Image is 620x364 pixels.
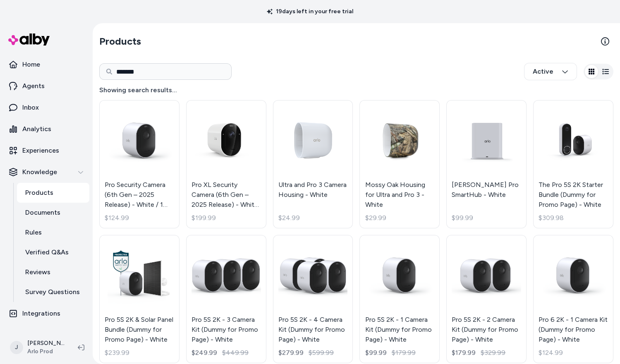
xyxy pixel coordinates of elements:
span: Arlo Prod [27,347,65,356]
p: Verified Q&As [25,247,69,257]
a: Documents [17,203,89,223]
img: alby Logo [8,34,50,45]
a: Pro Security Camera (6th Gen – 2025 Release) - White / 1 CameraPro Security Camera (6th Gen – 202... [99,100,180,228]
a: Rules [17,223,89,242]
p: Analytics [22,124,51,134]
p: Inbox [22,103,39,113]
p: Experiences [22,146,59,156]
a: Home [3,55,89,74]
a: Pro 5S 2K - 4 Camera Kit (Dummy for Promo Page) - WhitePro 5S 2K - 4 Camera Kit (Dummy for Promo ... [273,235,353,363]
a: Reviews [17,262,89,282]
a: Pro XL Security Camera (6th Gen – 2025 Release) - White / 1 CameraPro XL Security Camera (6th Gen... [186,100,266,228]
a: Pro 5S 2K - 2 Camera Kit (Dummy for Promo Page) - WhitePro 5S 2K - 2 Camera Kit (Dummy for Promo ... [446,235,527,363]
p: [PERSON_NAME] [27,339,65,347]
a: Agents [3,76,89,96]
a: Arlo Pro SmartHub - White[PERSON_NAME] Pro SmartHub - White$99.99 [446,100,527,228]
a: Inbox [3,98,89,117]
p: Rules [25,227,42,237]
p: 19 days left in your free trial [262,7,358,16]
a: Experiences [3,141,89,160]
a: The Pro 5S 2K Starter Bundle (Dummy for Promo Page) - WhiteThe Pro 5S 2K Starter Bundle (Dummy fo... [533,100,613,228]
a: Integrations [3,304,89,323]
p: Integrations [22,309,60,318]
a: Products [17,183,89,203]
p: Home [22,60,40,69]
h2: Products [99,35,141,48]
a: Pro 5S 2K - 1 Camera Kit (Dummy for Promo Page) - WhitePro 5S 2K - 1 Camera Kit (Dummy for Promo ... [359,235,440,363]
a: Pro 5S 2K & Solar Panel Bundle (Dummy for Promo Page) - WhitePro 5S 2K & Solar Panel Bundle (Dumm... [99,235,180,363]
button: Active [524,63,577,80]
a: Ultra and Pro 3 Camera Housing - WhiteUltra and Pro 3 Camera Housing - White$24.99 [273,100,353,228]
a: Survey Questions [17,282,89,302]
a: Verified Q&As [17,242,89,262]
button: Knowledge [3,162,89,182]
p: Agents [22,81,45,91]
a: Analytics [3,119,89,139]
a: Pro 5S 2K - 3 Camera Kit (Dummy for Promo Page) - WhitePro 5S 2K - 3 Camera Kit (Dummy for Promo ... [186,235,266,363]
span: J [10,341,23,354]
button: J[PERSON_NAME]Arlo Prod [5,334,71,361]
p: Reviews [25,267,50,277]
p: Products [25,188,53,198]
p: Survey Questions [25,287,80,297]
h4: Showing search results... [99,85,613,95]
p: Documents [25,208,60,218]
a: Pro 6 2K - 1 Camera Kit (Dummy for Promo Page) - WhitePro 6 2K - 1 Camera Kit (Dummy for Promo Pa... [533,235,613,363]
p: Knowledge [22,167,57,177]
a: Mossy Oak Housing for Ultra and Pro 3 - WhiteMossy Oak Housing for Ultra and Pro 3 - White$29.99 [359,100,440,228]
